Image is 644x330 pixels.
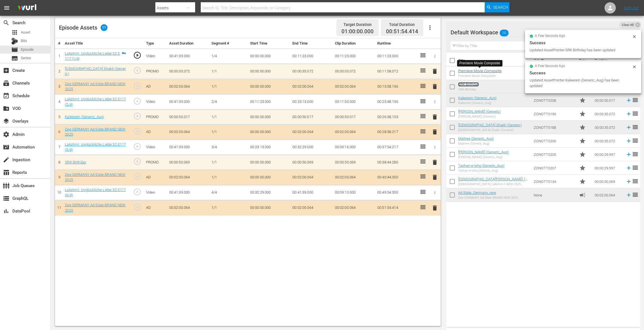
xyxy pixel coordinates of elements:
span: reorder [632,97,639,103]
td: 00:40:44.350 [375,170,417,185]
td: 00:02:00.064 [290,124,332,139]
td: 00:00:50.069 [167,155,209,170]
td: 00:00:50.017 [167,110,209,125]
span: Job Queues [3,182,10,189]
td: 00:00:35.072 [592,134,623,148]
td: 00:32:29.000 [248,185,290,200]
td: 2/4 [209,94,248,110]
button: Search [485,2,510,12]
td: 1/1 [209,155,248,170]
span: reorder [632,164,639,171]
th: Start Time [248,38,290,49]
td: 11 [55,200,63,215]
td: PROMO [144,64,167,79]
span: Channels [3,80,10,87]
a: [DEMOGRAPHIC_DATA] Shakti (Generic) [458,123,522,127]
td: 00:26:38.153 [375,110,417,125]
span: Asset [11,29,18,36]
td: 00:02:00.064 [333,79,375,94]
td: 00:00:29.997 [592,161,623,175]
td: 00:00:35.072 [333,64,375,79]
span: reorder [632,124,639,130]
span: Overlays [3,118,10,125]
td: 00:11:23.000 [248,94,290,110]
td: 00:02:00.064 [167,124,209,139]
div: Default Workspace [451,25,629,40]
a: [PERSON_NAME] (Generic) [458,109,501,114]
td: 3/4 [209,139,248,155]
div: Updated AssetPointer Kaleerein (Generic_Aug) has been updated [530,77,631,89]
td: ZONOTT0205 [531,148,577,161]
td: 6 [55,124,63,139]
span: Promo [579,110,586,117]
div: Bits [11,38,18,45]
td: 00:51:54.414 [375,200,417,215]
span: Series [11,55,18,62]
span: play_circle_outline [133,82,142,90]
th: Type [144,38,167,49]
span: Clear All [619,21,637,28]
td: 00:41:39.000 [167,94,209,110]
td: 00:41:39.000 [167,185,209,200]
svg: Add to Episode [626,97,632,103]
span: Episode [21,47,34,52]
span: DataPool [3,208,10,214]
th: End Time [290,38,332,49]
a: Kaleerein (Generic_Aug) [458,96,497,100]
svg: Add to Episode [626,151,632,158]
span: Search [3,19,10,26]
td: ZONOTT0190 [531,107,577,121]
td: 00:11:23.000 [333,48,375,64]
td: 00:25:48.136 [375,94,417,110]
td: 4 [55,94,63,110]
td: 4/4 [209,185,248,200]
td: 00:00:50.017 [333,110,375,125]
td: 00:00:35.072 [592,121,623,134]
td: 1/1 [209,64,248,79]
span: reorder [632,191,639,198]
span: delete [431,159,438,166]
td: 00:02:00.064 [167,79,209,94]
div: Updated AssetPointer SRK Birthday has been updated [530,47,631,53]
div: Target Duration [341,21,374,28]
a: Kaleerein (Generic_Aug) [65,115,104,119]
span: play_circle_outline [133,172,142,181]
td: 00:00:00.000 [248,48,290,64]
svg: Add to Episode [626,138,632,144]
td: 00:00:50.069 [592,175,623,188]
td: 1/1 [209,200,248,215]
button: delete [431,173,438,181]
th: Asset Duration [167,38,209,49]
span: Promo [579,97,586,104]
td: 00:11:23.000 [375,48,417,64]
span: play_circle_outline [133,127,142,136]
svg: Add to Episode [626,192,632,198]
svg: Add to Episode [626,165,632,171]
a: Ad Slate_Germany_new [458,191,496,195]
td: AD [144,200,167,215]
a: Lakshmi: Unglückliche Liebe S2 E117 (4/4) [65,188,126,197]
span: Promo [579,138,586,144]
th: Title [458,53,531,68]
td: ZONOTT0134 [531,175,577,188]
td: 00:37:54.217 [375,139,417,155]
td: None [531,188,577,202]
td: 00:00:50.017 [592,94,623,107]
span: Ingestion [3,156,10,163]
td: 00:00:00.000 [248,155,290,170]
span: 00:51:54.414 [386,28,418,35]
a: Zee GERMANY Ad Slate BRAND NEW 2025 [65,172,125,182]
td: 00:02:00.064 [333,124,375,139]
span: a few seconds ago [535,64,565,68]
a: SRK Birthday [65,160,86,164]
td: ZONOTT0207 [531,161,577,175]
span: Automation [3,144,10,150]
td: Video [144,94,167,110]
span: play_circle_outline [133,203,142,211]
td: 1/1 [209,110,248,125]
img: ans4CAIJ8jUAAAAAAAAAAAAAAAAAAAAAAAAgQb4GAAAAAAAAAAAAAAAAAAAAAAAAJMjXAAAAAAAAAAAAAAAAAAAAAAAAgAT5G... [14,1,41,15]
span: play_circle_outline [133,188,142,196]
a: SRK Birthday [458,82,479,87]
td: AD [144,170,167,185]
td: 2 [55,64,63,79]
